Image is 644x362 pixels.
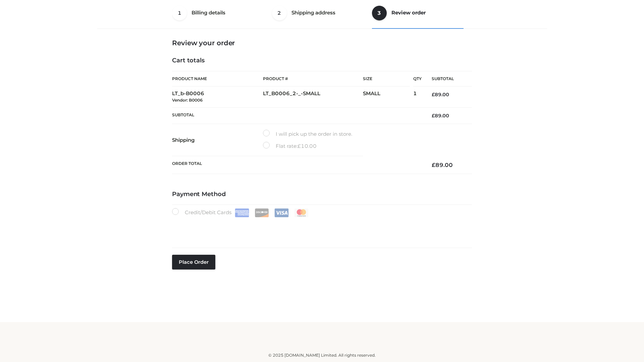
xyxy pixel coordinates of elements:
img: Discover [255,208,269,217]
h4: Payment Method [172,191,472,198]
span: £ [298,143,301,149]
td: SMALL [363,86,413,108]
small: Vendor: B0006 [172,98,203,103]
th: Size [363,71,410,86]
th: Order Total [172,156,422,174]
label: I will pick up the order in store. [263,130,352,138]
td: LT_B0006_2-_-SMALL [263,86,363,108]
h3: Review your order [172,39,472,47]
iframe: Secure payment input frame [171,216,471,240]
span: £ [432,113,435,119]
h4: Cart totals [172,57,472,64]
td: 1 [413,86,422,108]
span: £ [432,92,435,98]
th: Subtotal [172,107,422,124]
th: Product Name [172,71,263,86]
bdi: 89.00 [432,92,449,98]
bdi: 10.00 [298,143,317,149]
bdi: 89.00 [432,113,449,119]
img: Visa [274,208,289,217]
img: Mastercard [294,208,309,217]
div: © 2025 [DOMAIN_NAME] Limited. All rights reserved. [100,352,544,359]
img: Amex [235,208,249,217]
td: LT_b-B0006 [172,86,263,108]
th: Product # [263,71,363,86]
button: Place order [172,255,215,269]
th: Shipping [172,124,263,156]
th: Subtotal [422,71,472,86]
bdi: 89.00 [432,162,453,168]
th: Qty [413,71,422,86]
span: £ [432,162,435,168]
label: Credit/Debit Cards [172,208,309,217]
label: Flat rate: [263,142,317,150]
